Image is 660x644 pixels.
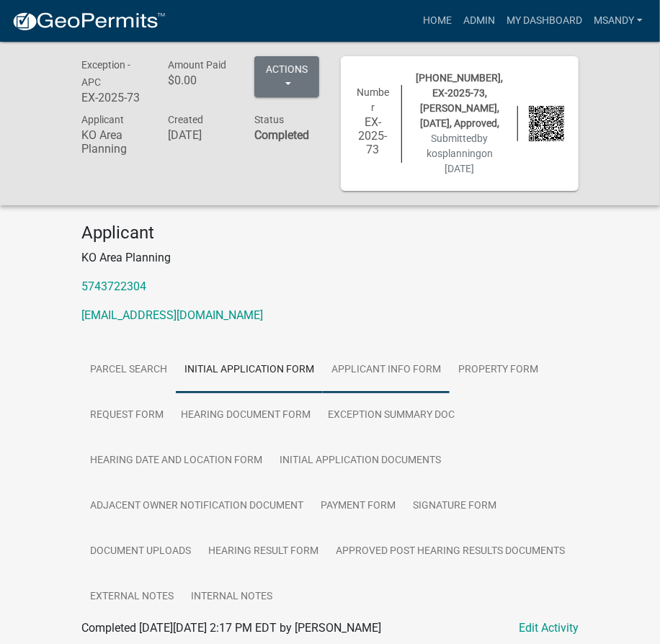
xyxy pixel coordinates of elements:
h6: KO Area Planning [81,128,146,156]
a: Applicant Info Form [323,347,450,393]
a: Adjacent Owner Notification Document [81,483,312,529]
span: Created [168,114,203,125]
h6: EX-2025-73 [355,115,391,157]
a: Home [417,7,458,35]
h6: $0.00 [168,73,233,87]
h4: Applicant [81,223,579,243]
a: [EMAIL_ADDRESS][DOMAIN_NAME] [81,308,263,322]
a: Admin [458,7,501,35]
a: Signature Form [404,483,505,529]
a: Hearing Document Form [172,393,319,439]
img: QR code [529,106,564,141]
span: Applicant [81,114,124,125]
button: Actions [254,56,319,97]
p: KO Area Planning [81,249,579,267]
span: Submitted on [DATE] [427,133,493,174]
a: Property Form [450,347,547,393]
a: Request Form [81,393,172,439]
a: msandy [588,7,648,35]
a: Approved Post Hearing Results Documents [327,529,574,575]
a: Hearing Result Form [200,529,327,575]
span: [PHONE_NUMBER], EX-2025-73, [PERSON_NAME], [DATE], Approved, [416,72,504,129]
span: Status [254,114,284,125]
a: Initial Application Form [176,347,323,393]
a: Payment Form [312,483,404,529]
span: Exception - APC [81,59,130,88]
a: Document Uploads [81,529,200,575]
a: Edit Activity [519,620,579,637]
span: Amount Paid [168,59,226,71]
a: Parcel search [81,347,176,393]
a: Hearing Date and Location Form [81,438,271,484]
a: Exception Summary Doc [319,393,463,439]
h6: EX-2025-73 [81,91,146,104]
span: Completed [DATE][DATE] 2:17 PM EDT by [PERSON_NAME] [81,621,381,635]
span: Number [357,86,389,113]
a: External Notes [81,574,182,620]
a: My Dashboard [501,7,588,35]
strong: Completed [254,128,309,142]
a: Internal Notes [182,574,281,620]
h6: [DATE] [168,128,233,142]
a: 5743722304 [81,279,146,293]
a: Initial Application Documents [271,438,450,484]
